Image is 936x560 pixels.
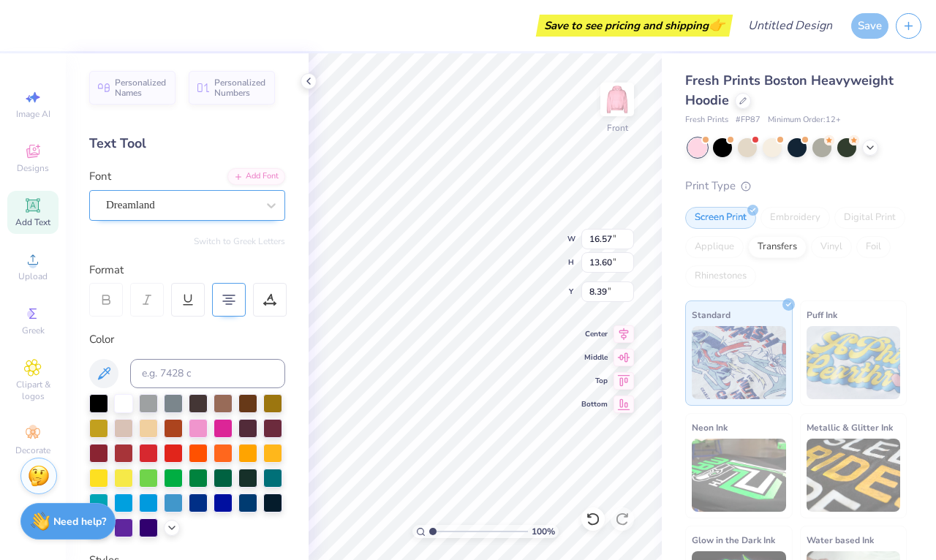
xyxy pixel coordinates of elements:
[692,326,786,399] img: Standard
[807,326,901,399] img: Puff Ink
[834,207,905,229] div: Digital Print
[856,236,891,258] div: Foil
[807,420,893,435] span: Metallic & Glitter Ink
[692,307,731,322] span: Standard
[18,270,48,282] span: Upload
[15,216,50,228] span: Add Text
[214,77,266,98] span: Personalized Numbers
[15,444,50,456] span: Decorate
[581,376,608,386] span: Top
[748,236,807,258] div: Transfers
[709,16,725,34] span: 👉
[89,262,287,279] div: Format
[540,15,729,37] div: Save to see pricing and shipping
[768,114,841,126] span: Minimum Order: 12 +
[811,236,852,258] div: Vinyl
[685,236,744,258] div: Applique
[607,121,628,135] div: Front
[685,72,894,109] span: Fresh Prints Boston Heavyweight Hoodie
[692,439,786,512] img: Neon Ink
[736,11,844,40] input: Untitled Design
[89,331,285,348] div: Color
[227,168,285,185] div: Add Font
[692,532,775,548] span: Glow in the Dark Ink
[581,329,608,339] span: Center
[532,525,555,538] span: 100 %
[760,207,830,229] div: Embroidery
[807,307,837,322] span: Puff Ink
[115,77,167,98] span: Personalized Names
[17,162,49,174] span: Designs
[53,515,106,529] strong: Need help?
[7,379,58,402] span: Clipart & logos
[581,399,608,409] span: Bottom
[22,325,45,336] span: Greek
[89,168,111,185] label: Font
[736,114,760,126] span: # FP87
[16,108,50,120] span: Image AI
[685,178,907,194] div: Print Type
[581,352,608,363] span: Middle
[807,439,901,512] img: Metallic & Glitter Ink
[807,532,874,548] span: Water based Ink
[685,265,756,287] div: Rhinestones
[603,85,632,114] img: Front
[130,359,285,388] input: e.g. 7428 c
[89,134,285,154] div: Text Tool
[685,207,756,229] div: Screen Print
[194,235,285,247] button: Switch to Greek Letters
[692,420,728,435] span: Neon Ink
[685,114,728,126] span: Fresh Prints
